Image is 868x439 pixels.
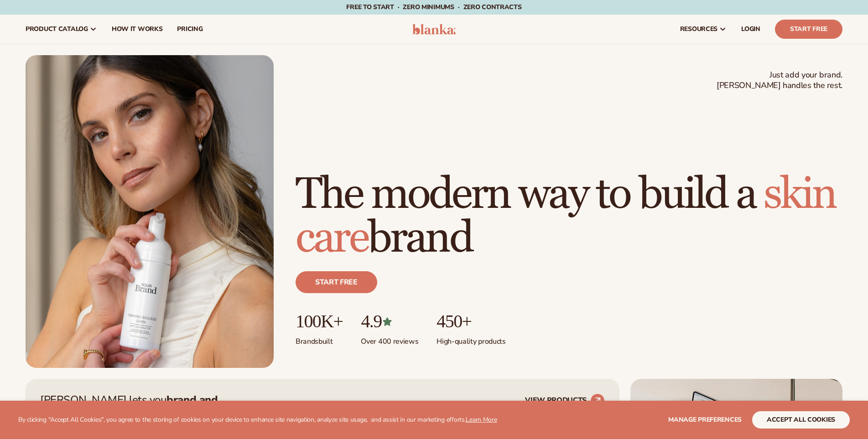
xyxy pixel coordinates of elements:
span: skin care [296,168,836,265]
h1: The modern way to build a brand [296,173,842,260]
p: High-quality products [437,331,505,346]
a: Start Free [775,20,842,39]
img: logo [412,24,456,35]
button: Manage preferences [668,411,742,429]
p: 100K+ [296,311,343,331]
a: Learn More [466,415,497,424]
span: Manage preferences [668,415,742,424]
a: product catalog [18,15,104,44]
p: Brands built [296,331,343,346]
img: Female holding tanning mousse. [26,55,274,368]
p: 450+ [437,311,505,331]
span: Free to start · ZERO minimums · ZERO contracts [346,3,521,11]
span: resources [680,26,717,33]
a: How It Works [104,15,170,44]
a: VIEW PRODUCTS [525,393,605,408]
span: Just add your brand. [PERSON_NAME] handles the rest. [717,70,842,91]
a: Start free [296,271,377,293]
a: LOGIN [734,15,768,44]
button: accept all cookies [752,411,850,429]
span: LOGIN [741,26,760,33]
p: By clicking "Accept All Cookies", you agree to the storing of cookies on your device to enhance s... [18,416,497,424]
a: resources [673,15,734,44]
span: product catalog [26,26,88,33]
a: pricing [170,15,210,44]
span: pricing [177,26,203,33]
span: How It Works [112,26,163,33]
p: 4.9 [361,311,418,331]
p: Over 400 reviews [361,331,418,346]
